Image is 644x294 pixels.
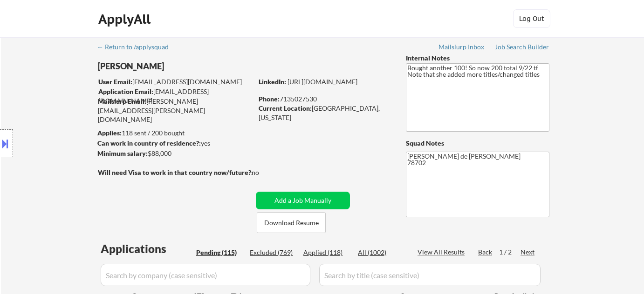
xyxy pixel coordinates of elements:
[97,43,178,53] a: ← Return to /applysquad
[438,43,485,53] a: Mailslurp Inbox
[521,247,535,257] div: Next
[499,247,521,257] div: 1 / 2
[98,60,289,72] div: [PERSON_NAME]
[478,247,493,257] div: Back
[259,78,286,86] strong: LinkedIn:
[259,94,391,104] div: 7135027530
[513,9,550,28] button: Log Out
[438,44,485,50] div: Mailslurp Inbox
[98,11,153,27] div: ApplyAll
[98,168,253,176] strong: Will need Visa to work in that country now/future?:
[303,248,350,257] div: Applied (118)
[97,44,178,50] div: ← Return to /applysquad
[418,247,467,257] div: View All Results
[406,139,549,148] div: Squad Notes
[259,95,280,103] strong: Phone:
[288,78,357,86] a: [URL][DOMAIN_NAME]
[259,104,391,122] div: [GEOGRAPHIC_DATA], [US_STATE]
[319,264,541,286] input: Search by title (case sensitive)
[97,139,250,148] div: yes
[250,248,296,257] div: Excluded (769)
[98,97,253,124] div: [PERSON_NAME][EMAIL_ADDRESS][PERSON_NAME][DOMAIN_NAME]
[101,264,310,286] input: Search by company (case sensitive)
[98,87,253,105] div: [EMAIL_ADDRESS][DOMAIN_NAME]
[256,192,350,209] button: Add a Job Manually
[98,77,253,87] div: [EMAIL_ADDRESS][DOMAIN_NAME]
[358,248,404,257] div: All (1002)
[97,128,253,138] div: 118 sent / 200 bought
[406,53,549,63] div: Internal Notes
[259,104,312,112] strong: Current Location:
[257,212,326,233] button: Download Resume
[495,44,549,50] div: Job Search Builder
[97,149,253,158] div: $88,000
[495,43,549,53] a: Job Search Builder
[196,248,243,257] div: Pending (115)
[252,168,278,177] div: no
[101,243,193,254] div: Applications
